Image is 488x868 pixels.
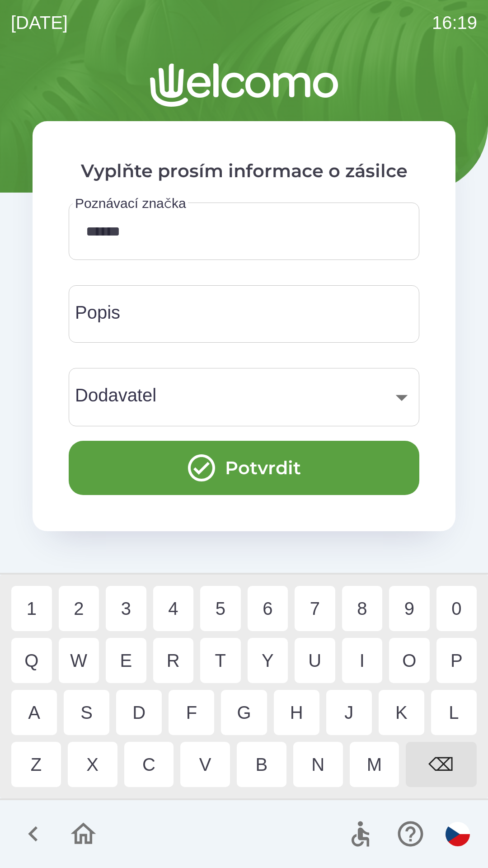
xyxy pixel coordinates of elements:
img: cs flag [446,822,470,846]
p: 16:19 [432,9,477,36]
p: Vyplňte prosím informace o zásilce [69,157,419,184]
label: Poznávací značka [75,193,186,213]
img: Logo [33,63,455,107]
p: [DATE] [11,9,68,36]
button: Potvrdit [69,441,419,495]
